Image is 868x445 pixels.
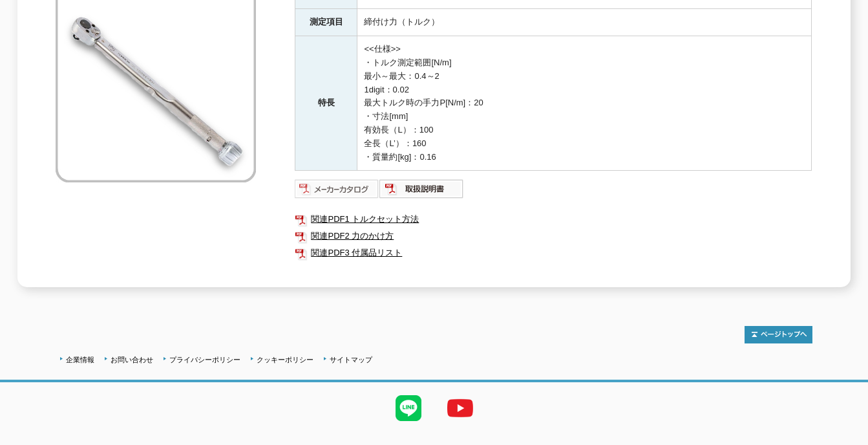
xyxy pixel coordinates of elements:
[330,356,372,364] a: サイトマップ
[295,179,379,199] img: メーカーカタログ
[295,9,357,36] th: 測定項目
[379,179,464,199] img: 取扱説明書
[295,188,379,197] a: メーカーカタログ
[745,326,812,343] img: トップページへ
[295,244,812,261] a: 関連PDF3 付属品リスト
[169,356,240,364] a: プライバシーポリシー
[295,211,812,228] a: 関連PDF1 トルクセット方法
[66,356,94,364] a: 企業情報
[357,36,812,171] td: <<仕様>> ・トルク測定範囲[N/m] 最小～最大：0.4～2 1digit：0.02 最大トルク時の手力P[N/m]：20 ・寸法[mm] 有効長（L）：100 全長（L’）：160 ・質量...
[295,228,812,244] a: 関連PDF2 力のかけ方
[434,382,486,434] img: YouTube
[111,356,153,364] a: お問い合わせ
[257,356,313,364] a: クッキーポリシー
[379,188,464,197] a: 取扱説明書
[295,36,357,171] th: 特長
[383,382,434,434] img: LINE
[357,9,812,36] td: 締付け力（トルク）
